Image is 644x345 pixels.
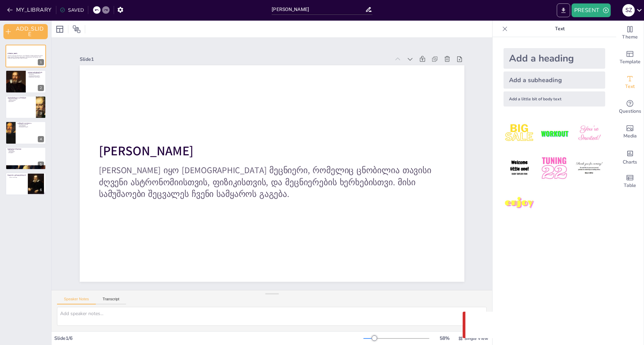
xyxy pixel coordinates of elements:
div: 2 [38,85,44,91]
input: INSERT_TITLE [272,4,365,14]
div: 6 [38,187,44,193]
p: დასკვნები [8,152,44,153]
div: 4 [5,121,46,144]
button: Speaker Notes [57,297,96,304]
div: 5 [38,162,44,168]
div: Add text boxes [616,70,644,95]
div: Add images, graphics, shapes or video [616,120,644,144]
p: Text [510,21,609,37]
span: Theme [622,33,638,41]
button: S Z [622,3,635,17]
span: Media [623,132,637,140]
p: სატურნის რგოლები [8,98,34,100]
div: 5 [5,147,46,170]
span: Position [72,25,81,33]
strong: [PERSON_NAME] [8,53,18,55]
p: მეცნიერების მეთოდი [8,148,44,150]
div: 2 [5,70,46,93]
div: Slide 1 / 6 [54,335,363,342]
img: 6.jpeg [573,152,605,184]
p: თავისუფალი დაცემა [18,126,44,128]
div: S Z [622,4,635,16]
span: Template [620,58,641,66]
div: 3 [38,110,44,116]
p: ექსპერიმენტი [8,151,44,152]
button: ADD_SLIDE [3,24,48,39]
p: გალილეოს დაბადება და განათლება [28,73,44,75]
div: 6 [5,172,46,195]
span: Table [624,182,636,189]
div: SAVED [60,7,84,13]
p: ექსპერიმენტები [18,125,44,126]
div: Get real-time input from your audience [616,95,644,120]
p: ფიზიკის Contributions [18,122,44,124]
div: 1 [38,59,44,65]
span: [PERSON_NAME] მიერ [9,177,18,178]
div: Change the overall theme [616,21,644,45]
button: EXPORT_TO_POWERPOINT [557,3,570,17]
div: 58 % [436,335,453,342]
div: Layout [54,24,65,35]
div: Add a little bit of body text [504,91,605,107]
img: 2.jpeg [538,118,570,149]
p: გალილეოს ცხოვრება [28,71,44,73]
div: Add ready made slides [616,45,644,70]
span: Charts [623,158,637,166]
p: ვენერას ფაზები [8,100,34,101]
p: გალილეოს პროფესორი [28,75,44,77]
p: მეცნიერების რევოლუცია [28,76,44,78]
img: 7.jpeg [504,187,535,219]
p: ასტრონომიული აღმოჩენები [8,97,34,99]
div: Add a heading [504,48,605,69]
div: Slide 1 [80,56,390,63]
button: MY_LIBRARY [5,4,55,15]
strong: [PERSON_NAME] [99,142,193,160]
img: 3.jpeg [573,118,605,149]
p: [PERSON_NAME] იყო [DEMOGRAPHIC_DATA] მეცნიერი, რომელიც ცნობილია თავისი ძღვენი ასტრონომიისთვის, ფი... [99,164,445,200]
div: 4 [38,136,44,142]
button: PRESENT [572,3,611,17]
span: Text [625,83,635,90]
div: Add a subheading [504,71,605,89]
p: მოძრაობის კანონები [18,124,44,125]
img: 4.jpeg [504,152,535,184]
p: მადლობა ყურადღებისთვის [8,174,26,176]
span: Questions [619,108,641,115]
p: დაკვირვება [8,149,44,151]
p: [PERSON_NAME] იყო [DEMOGRAPHIC_DATA] მეცნიერი, რომელიც ცნობილია თავისი ძღვენი ასტრონომიისთვის, ფი... [8,55,44,59]
img: 5.jpeg [538,152,570,184]
button: Transcript [96,297,126,304]
img: 1.jpeg [504,118,535,149]
div: Add charts and graphs [616,144,644,169]
div: 1 [5,45,46,67]
p: ტელესკოპი [8,101,34,102]
div: 3 [5,96,46,119]
p: Something went wrong with the request. (CORS) [485,321,617,329]
div: Add a table [616,169,644,194]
